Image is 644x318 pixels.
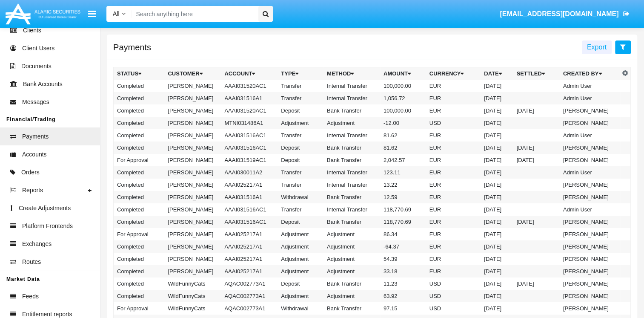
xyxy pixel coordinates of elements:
[587,43,607,51] span: Export
[4,1,82,26] img: Logo image
[278,129,323,142] td: Transfer
[278,290,323,302] td: Adjustment
[323,104,380,117] td: Bank Transfer
[481,253,513,265] td: [DATE]
[481,67,513,80] th: Date
[278,179,323,191] td: Transfer
[221,117,278,129] td: MTNI031486A1
[481,129,513,142] td: [DATE]
[380,104,426,117] td: 100,000.00
[380,203,426,216] td: 118,770.69
[323,228,380,240] td: Adjustment
[278,253,323,265] td: Adjustment
[221,203,278,216] td: AAAI031516AC1
[380,228,426,240] td: 86.34
[22,44,54,53] span: Client Users
[426,92,481,104] td: EUR
[380,216,426,228] td: 118,770.69
[164,166,221,179] td: [PERSON_NAME]
[164,302,221,315] td: WildFunnyCats
[426,80,481,92] td: EUR
[560,129,620,142] td: Admin User
[114,302,165,315] td: For Approval
[380,253,426,265] td: 54.39
[426,290,481,302] td: USD
[164,265,221,278] td: [PERSON_NAME]
[560,302,620,315] td: [PERSON_NAME]
[560,142,620,154] td: [PERSON_NAME]
[278,80,323,92] td: Transfer
[114,154,165,166] td: For Approval
[114,129,165,142] td: Completed
[426,216,481,228] td: EUR
[481,179,513,191] td: [DATE]
[481,142,513,154] td: [DATE]
[426,154,481,166] td: EUR
[21,168,40,177] span: Orders
[114,92,165,104] td: Completed
[21,62,52,71] span: Documents
[426,253,481,265] td: EUR
[114,166,165,179] td: Completed
[380,142,426,154] td: 81.62
[323,92,380,104] td: Internal Transfer
[278,216,323,228] td: Deposit
[164,278,221,290] td: WildFunnyCats
[560,92,620,104] td: Admin User
[221,92,278,104] td: AAAI031516A1
[323,166,380,179] td: Internal Transfer
[114,117,165,129] td: Completed
[323,142,380,154] td: Bank Transfer
[426,142,481,154] td: EUR
[221,278,278,290] td: AQAC002773A1
[221,154,278,166] td: AAAI031519AC1
[426,203,481,216] td: EUR
[380,240,426,253] td: -64.37
[22,98,49,107] span: Messages
[582,40,612,54] button: Export
[22,186,43,195] span: Reports
[323,265,380,278] td: Adjustment
[513,278,559,290] td: [DATE]
[221,228,278,240] td: AAAI025217A1
[481,154,513,166] td: [DATE]
[221,302,278,315] td: AQAC002773A1
[380,166,426,179] td: 123.11
[560,80,620,92] td: Admin User
[560,179,620,191] td: [PERSON_NAME]
[114,228,165,240] td: For Approval
[221,80,278,92] td: AAAI031520AC1
[278,166,323,179] td: Transfer
[221,191,278,203] td: AAAI031516A1
[278,191,323,203] td: Withdrawal
[164,142,221,154] td: [PERSON_NAME]
[426,117,481,129] td: USD
[164,117,221,129] td: [PERSON_NAME]
[380,278,426,290] td: 11.23
[278,203,323,216] td: Transfer
[500,10,618,17] span: [EMAIL_ADDRESS][DOMAIN_NAME]
[513,154,559,166] td: [DATE]
[114,191,165,203] td: Completed
[323,179,380,191] td: Internal Transfer
[164,154,221,166] td: [PERSON_NAME]
[426,278,481,290] td: USD
[560,265,620,278] td: [PERSON_NAME]
[481,278,513,290] td: [DATE]
[513,216,559,228] td: [DATE]
[278,302,323,315] td: Withdrawal
[560,117,620,129] td: [PERSON_NAME]
[22,222,73,231] span: Platform Frontends
[221,104,278,117] td: AAAI031520AC1
[113,44,151,51] h5: Payments
[481,166,513,179] td: [DATE]
[481,117,513,129] td: [DATE]
[323,278,380,290] td: Bank Transfer
[22,150,47,159] span: Accounts
[380,179,426,191] td: 13.22
[278,265,323,278] td: Adjustment
[481,80,513,92] td: [DATE]
[164,216,221,228] td: [PERSON_NAME]
[164,203,221,216] td: [PERSON_NAME]
[481,92,513,104] td: [DATE]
